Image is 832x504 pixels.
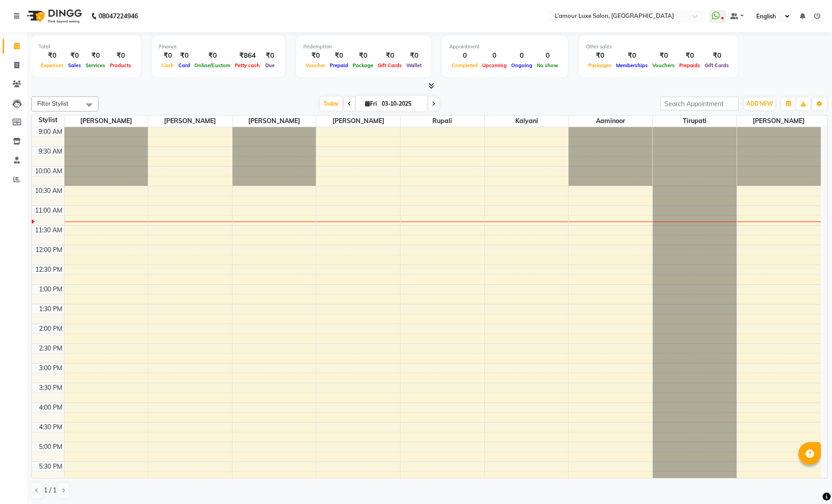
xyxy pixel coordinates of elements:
span: Filter Stylist [37,100,69,107]
div: 1:00 PM [37,285,64,294]
span: Petty cash [233,62,262,68]
div: Redemption [303,43,424,51]
div: Other sales [586,43,731,51]
span: Rupali [401,115,484,127]
span: Voucher [303,62,328,68]
div: ₹0 [703,51,731,61]
div: ₹0 [108,51,134,61]
span: ADD NEW [746,100,773,107]
div: 5:30 PM [37,462,64,471]
div: ₹0 [350,51,375,61]
div: 0 [509,51,535,61]
span: [PERSON_NAME] [233,115,316,127]
span: 1 / 1 [44,486,56,495]
div: ₹864 [233,51,262,61]
button: ADD NEW [744,98,775,110]
div: ₹0 [192,51,233,61]
div: ₹0 [677,51,703,61]
img: logo [23,4,84,29]
span: [PERSON_NAME] [737,115,821,127]
div: Finance [159,43,278,51]
span: Aaminoor [569,115,652,127]
div: 11:30 AM [33,226,64,235]
div: ₹0 [262,51,278,61]
span: Sales [66,62,83,68]
span: [PERSON_NAME] [316,115,400,127]
span: Gift Cards [703,62,731,68]
div: 3:30 PM [37,383,64,393]
span: Ongoing [509,62,535,68]
span: Tirupati [653,115,737,127]
span: [PERSON_NAME] [148,115,232,127]
input: 2025-10-03 [379,97,424,111]
div: ₹0 [303,51,328,61]
div: 2:00 PM [37,324,64,333]
span: Online/Custom [192,62,233,68]
div: ₹0 [159,51,176,61]
div: 11:00 AM [33,206,64,215]
div: 9:30 AM [37,147,64,156]
div: 12:30 PM [34,265,64,274]
span: No show [535,62,560,68]
div: 3:00 PM [37,363,64,373]
span: Fri [363,100,379,107]
span: Today [320,97,342,111]
span: Services [83,62,108,68]
div: Total [39,43,134,51]
div: ₹0 [404,51,424,61]
div: 0 [535,51,560,61]
div: ₹0 [66,51,83,61]
div: ₹0 [83,51,108,61]
span: Vouchers [650,62,677,68]
div: 12:00 PM [34,245,64,255]
span: [PERSON_NAME] [65,115,148,127]
b: 08047224946 [99,4,138,29]
span: Gift Cards [375,62,404,68]
div: Stylist [32,115,64,125]
span: Cash [159,62,176,68]
div: 5:00 PM [37,442,64,452]
span: Prepaid [328,62,350,68]
span: Expenses [39,62,66,68]
div: 0 [480,51,509,61]
div: 10:30 AM [33,186,64,196]
div: ₹0 [614,51,650,61]
div: ₹0 [328,51,350,61]
div: 2:30 PM [37,344,64,353]
span: Memberships [614,62,650,68]
span: Card [176,62,192,68]
div: 9:00 AM [37,127,64,137]
div: 1:30 PM [37,304,64,314]
span: Package [350,62,375,68]
span: Kalyani [485,115,569,127]
div: ₹0 [650,51,677,61]
div: 4:30 PM [37,423,64,432]
div: ₹0 [586,51,614,61]
div: 10:00 AM [33,167,64,176]
input: Search Appointment [660,97,739,111]
span: Upcoming [480,62,509,68]
div: 0 [449,51,480,61]
span: Due [263,62,277,68]
span: Wallet [404,62,424,68]
div: Appointment [449,43,560,51]
span: Products [108,62,134,68]
span: Prepaids [677,62,703,68]
div: 4:00 PM [37,403,64,412]
div: ₹0 [375,51,404,61]
span: Completed [449,62,480,68]
div: ₹0 [39,51,66,61]
span: Packages [586,62,614,68]
div: ₹0 [176,51,192,61]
